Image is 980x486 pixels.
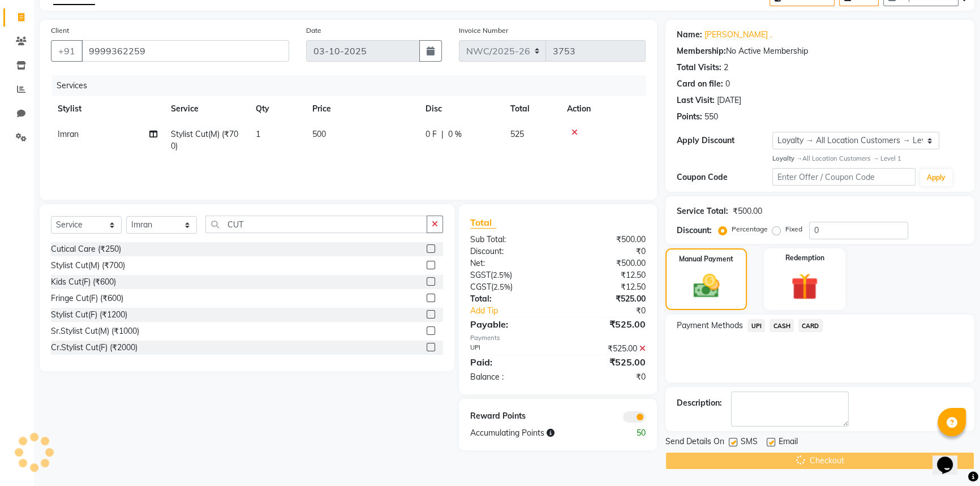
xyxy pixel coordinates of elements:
[772,168,915,186] input: Enter Offer / Coupon Code
[558,246,654,257] div: ₹0
[462,281,558,293] div: ( )
[51,325,139,337] div: Sr.Stylist Cut(M) (₹1000)
[510,129,524,139] span: 525
[677,62,721,74] div: Total Visits:
[462,305,574,317] a: Add Tip
[249,96,306,122] th: Qty
[58,129,79,139] span: Imran
[462,257,558,269] div: Net:
[51,25,69,36] label: Client
[419,96,504,122] th: Disc
[462,427,607,439] div: Accumulating Points
[558,355,654,369] div: ₹525.00
[425,128,437,140] span: 0 F
[51,260,125,272] div: Stylist Cut(M) (₹700)
[306,25,321,36] label: Date
[256,129,260,139] span: 1
[677,45,726,57] div: Membership:
[558,234,654,246] div: ₹500.00
[677,205,728,217] div: Service Total:
[685,271,728,301] img: _cash.svg
[772,154,963,164] div: All Location Customers → Level 1
[932,441,969,475] iframe: chat widget
[741,436,758,450] span: SMS
[448,128,462,140] span: 0 %
[747,319,765,332] span: UPI
[462,293,558,305] div: Total:
[558,317,654,331] div: ₹525.00
[470,282,491,292] span: CGST
[704,111,718,123] div: 550
[51,40,83,62] button: +91
[558,343,654,355] div: ₹525.00
[677,111,702,123] div: Points:
[704,29,772,41] a: [PERSON_NAME] .
[677,320,743,332] span: Payment Methods
[665,436,724,450] span: Send Details On
[51,96,164,122] th: Stylist
[785,253,824,263] label: Redemption
[462,355,558,369] div: Paid:
[306,96,419,122] th: Price
[558,371,654,383] div: ₹0
[677,45,963,57] div: No Active Membership
[724,62,728,74] div: 2
[677,29,702,41] div: Name:
[51,276,116,288] div: Kids Cut(F) (₹600)
[52,75,654,96] div: Services
[779,436,798,450] span: Email
[459,25,508,36] label: Invoice Number
[470,270,491,280] span: SGST
[462,234,558,246] div: Sub Total:
[798,319,823,332] span: CARD
[920,169,952,186] button: Apply
[470,333,646,343] div: Payments
[462,317,558,331] div: Payable:
[493,282,510,291] span: 2.5%
[558,293,654,305] div: ₹525.00
[772,154,802,162] strong: Loyalty →
[51,342,137,354] div: Cr.Stylist Cut(F) (₹2000)
[462,371,558,383] div: Balance :
[717,94,741,106] div: [DATE]
[785,224,802,234] label: Fixed
[677,225,712,236] div: Discount:
[441,128,444,140] span: |
[462,410,558,423] div: Reward Points
[677,135,772,147] div: Apply Discount
[560,96,646,122] th: Action
[462,246,558,257] div: Discount:
[493,270,510,279] span: 2.5%
[462,343,558,355] div: UPI
[679,254,733,264] label: Manual Payment
[558,269,654,281] div: ₹12.50
[574,305,654,317] div: ₹0
[81,40,289,62] input: Search by Name/Mobile/Email/Code
[732,224,768,234] label: Percentage
[171,129,238,151] span: Stylist Cut(M) (₹700)
[677,397,722,409] div: Description:
[606,427,654,439] div: 50
[733,205,762,217] div: ₹500.00
[783,270,827,304] img: _gift.svg
[312,129,326,139] span: 500
[677,78,723,90] div: Card on file:
[677,171,772,183] div: Coupon Code
[51,243,121,255] div: Cutical Care (₹250)
[462,269,558,281] div: ( )
[51,293,123,304] div: Fringe Cut(F) (₹600)
[558,257,654,269] div: ₹500.00
[470,217,496,229] span: Total
[504,96,560,122] th: Total
[558,281,654,293] div: ₹12.50
[51,309,127,321] div: Stylist Cut(F) (₹1200)
[164,96,249,122] th: Service
[770,319,794,332] span: CASH
[205,216,427,233] input: Search or Scan
[677,94,715,106] div: Last Visit:
[725,78,730,90] div: 0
